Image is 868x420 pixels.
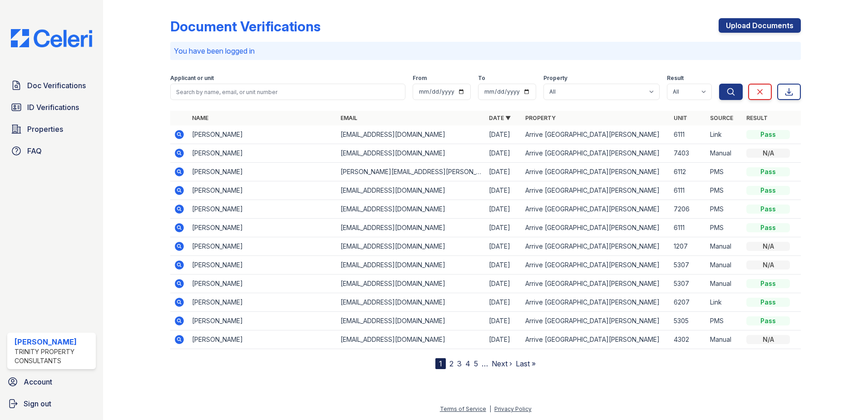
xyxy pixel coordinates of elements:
div: Pass [746,167,790,176]
td: Manual [706,237,743,256]
td: PMS [706,181,743,200]
div: N/A [746,242,790,251]
div: | [489,405,491,412]
td: PMS [706,219,743,237]
div: N/A [746,335,790,344]
div: [PERSON_NAME] [15,336,92,347]
td: 6112 [670,163,706,181]
a: Name [192,115,208,121]
div: Trinity Property Consultants [15,347,92,365]
img: CE_Logo_Blue-a8612792a0a2168367f1c8372b55b34899dd931a85d93a1a3d3e32e68fde9ad4.png [4,29,99,47]
td: Manual [706,256,743,275]
td: [EMAIL_ADDRESS][DOMAIN_NAME] [337,312,485,330]
td: 1207 [670,237,706,256]
div: Pass [746,279,790,288]
td: 6111 [670,181,706,200]
td: [DATE] [485,275,522,293]
a: Source [710,115,733,121]
div: N/A [746,149,790,158]
a: Date ▼ [489,115,511,121]
td: Arrive [GEOGRAPHIC_DATA][PERSON_NAME] [522,144,670,163]
td: [PERSON_NAME] [188,200,337,219]
span: Account [24,376,52,387]
div: Pass [746,298,790,307]
input: Search by name, email, or unit number [170,84,405,100]
a: Property [525,115,556,121]
p: You have been logged in [174,45,797,56]
td: [PERSON_NAME] [188,330,337,349]
td: [DATE] [485,256,522,275]
td: [DATE] [485,312,522,330]
td: Arrive [GEOGRAPHIC_DATA][PERSON_NAME] [522,163,670,181]
td: [EMAIL_ADDRESS][DOMAIN_NAME] [337,219,485,237]
td: [DATE] [485,181,522,200]
span: FAQ [27,145,42,156]
td: Arrive [GEOGRAPHIC_DATA][PERSON_NAME] [522,293,670,312]
label: Property [543,75,567,82]
div: Pass [746,186,790,195]
td: [PERSON_NAME][EMAIL_ADDRESS][PERSON_NAME][DOMAIN_NAME] [337,163,485,181]
td: [PERSON_NAME] [188,293,337,312]
td: [EMAIL_ADDRESS][DOMAIN_NAME] [337,256,485,275]
div: Document Verifications [170,18,321,35]
a: 3 [457,359,462,368]
td: 5305 [670,312,706,330]
td: [DATE] [485,144,522,163]
td: [EMAIL_ADDRESS][DOMAIN_NAME] [337,330,485,349]
div: N/A [746,260,790,270]
a: ID Verifications [7,98,96,116]
td: Arrive [GEOGRAPHIC_DATA][PERSON_NAME] [522,237,670,256]
span: Properties [27,124,63,135]
td: Manual [706,330,743,349]
td: [EMAIL_ADDRESS][DOMAIN_NAME] [337,144,485,163]
td: Arrive [GEOGRAPHIC_DATA][PERSON_NAME] [522,275,670,293]
span: … [482,358,488,369]
a: Email [340,115,357,121]
a: Sign out [4,395,99,413]
td: [DATE] [485,330,522,349]
a: 5 [474,359,478,368]
td: [DATE] [485,293,522,312]
label: To [478,75,485,82]
td: 6111 [670,125,706,144]
td: [EMAIL_ADDRESS][DOMAIN_NAME] [337,181,485,200]
td: [DATE] [485,237,522,256]
a: Properties [7,120,96,138]
td: 6111 [670,219,706,237]
td: Arrive [GEOGRAPHIC_DATA][PERSON_NAME] [522,181,670,200]
a: Unit [674,115,687,121]
td: Manual [706,144,743,163]
td: [PERSON_NAME] [188,237,337,256]
td: Manual [706,275,743,293]
td: Arrive [GEOGRAPHIC_DATA][PERSON_NAME] [522,312,670,330]
td: [PERSON_NAME] [188,144,337,163]
td: [EMAIL_ADDRESS][DOMAIN_NAME] [337,125,485,144]
td: Arrive [GEOGRAPHIC_DATA][PERSON_NAME] [522,256,670,275]
td: [EMAIL_ADDRESS][DOMAIN_NAME] [337,293,485,312]
label: Result [667,75,684,82]
td: [PERSON_NAME] [188,163,337,181]
td: PMS [706,200,743,219]
td: [PERSON_NAME] [188,219,337,237]
td: 7403 [670,144,706,163]
td: [PERSON_NAME] [188,125,337,144]
td: [EMAIL_ADDRESS][DOMAIN_NAME] [337,200,485,219]
a: 2 [449,359,454,368]
a: Last » [516,359,536,368]
td: [EMAIL_ADDRESS][DOMAIN_NAME] [337,275,485,293]
td: 7206 [670,200,706,219]
td: [PERSON_NAME] [188,181,337,200]
td: Arrive [GEOGRAPHIC_DATA][PERSON_NAME] [522,330,670,349]
span: ID Verifications [27,102,79,113]
td: [DATE] [485,125,522,144]
td: Arrive [GEOGRAPHIC_DATA][PERSON_NAME] [522,125,670,144]
label: Applicant or unit [170,75,214,82]
div: Pass [746,316,790,325]
td: [DATE] [485,200,522,219]
td: [PERSON_NAME] [188,275,337,293]
div: 1 [435,358,446,369]
a: Next › [492,359,512,368]
div: Pass [746,205,790,214]
td: 5307 [670,256,706,275]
